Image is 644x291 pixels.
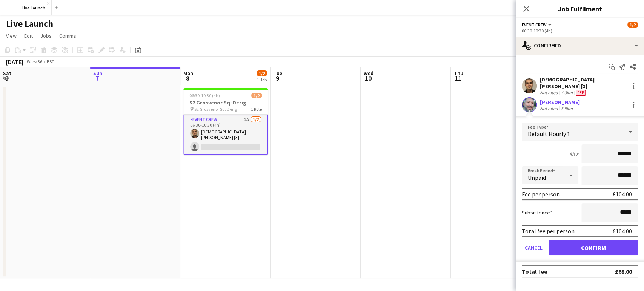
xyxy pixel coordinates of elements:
span: S2 Grosvenor Sq: Derig [194,106,237,112]
div: 1 Job [257,77,267,83]
div: 4.3km [559,90,574,96]
app-card-role: Event Crew2A1/206:30-10:30 (4h)[DEMOGRAPHIC_DATA][PERSON_NAME] [3] [183,115,268,155]
div: Crew has different fees then in role [574,90,587,96]
div: Total fee [522,268,547,275]
span: Comms [59,32,76,39]
button: Confirm [549,240,638,255]
span: Mon [183,70,193,77]
span: 9 [272,74,282,83]
div: Not rated [540,90,559,96]
span: 11 [453,74,463,83]
a: View [3,31,20,41]
span: 1/2 [251,93,262,98]
span: Thu [454,70,463,77]
div: [DATE] [6,58,23,66]
span: 8 [182,74,193,83]
a: Comms [56,31,79,41]
app-job-card: 06:30-10:30 (4h)1/2S2 Grosvenor Sq: Derig S2 Grosvenor Sq: Derig1 RoleEvent Crew2A1/206:30-10:30 ... [183,88,268,155]
span: 06:30-10:30 (4h) [189,93,220,98]
h3: Job Fulfilment [516,4,644,14]
span: Tue [274,70,282,77]
div: BST [47,59,54,64]
div: 4h x [569,150,578,157]
h3: S2 Grosvenor Sq: Derig [183,99,268,106]
span: 1/2 [627,22,638,28]
div: £68.00 [615,268,632,275]
div: 06:30-10:30 (4h) [522,28,638,34]
div: Not rated [540,106,559,111]
span: 10 [363,74,373,83]
span: 1/2 [257,70,267,76]
span: View [6,32,17,39]
span: Jobs [40,32,52,39]
div: £104.00 [613,190,632,198]
span: Event Crew [522,22,547,28]
div: 5.9km [559,106,574,111]
span: Default Hourly 1 [528,130,570,138]
span: Sat [3,70,11,77]
span: Week 36 [25,59,44,64]
div: [DEMOGRAPHIC_DATA][PERSON_NAME] [3] [540,76,626,90]
span: Wed [364,70,373,77]
button: Live Launch [15,0,52,15]
span: 1 Role [251,106,262,112]
span: Sun [93,70,102,77]
a: Jobs [37,31,55,41]
span: Edit [24,32,33,39]
span: 7 [92,74,102,83]
button: Event Crew [522,22,553,28]
span: Fee [576,90,586,96]
div: Fee per person [522,190,560,198]
div: Total fee per person [522,227,575,235]
div: Confirmed [516,37,644,55]
a: Edit [21,31,36,41]
div: [PERSON_NAME] [540,99,580,106]
span: Unpaid [528,174,546,181]
label: Subsistence [522,209,552,216]
div: £104.00 [613,227,632,235]
h1: Live Launch [6,18,53,29]
button: Cancel [522,240,546,255]
span: 6 [2,74,11,83]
